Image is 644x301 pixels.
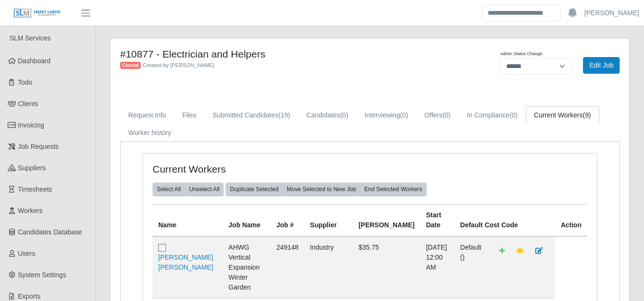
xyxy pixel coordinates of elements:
a: Edit Job [583,57,620,74]
th: Job # [271,204,305,236]
th: Name [153,204,223,236]
a: Files [174,106,204,125]
span: (9) [583,111,591,119]
span: Closed [120,62,141,69]
th: Supplier [304,204,353,236]
span: Todo [18,78,32,86]
span: Exports [18,292,41,300]
span: Workers [18,207,43,214]
h4: #10877 - Electrician and Helpers [120,48,406,60]
a: In Compliance [459,106,526,125]
button: Duplicate Selected [225,183,283,196]
a: Offers [416,106,459,125]
span: SLM Services [10,34,51,42]
label: Admin Status Change: [500,51,543,58]
a: Submitted Candidates [204,106,298,125]
span: (0) [442,111,450,119]
span: Clients [18,100,39,107]
h4: Current Workers [153,163,326,175]
td: AHWG Vertical Expansion Winter Garden [223,236,270,299]
span: (0) [510,111,518,119]
a: Request Info [120,106,174,125]
span: System Settings [18,271,66,279]
a: Current Workers [526,106,599,125]
th: [PERSON_NAME] [353,204,420,236]
button: Select All [153,183,185,196]
span: Timesheets [18,185,52,193]
span: Created by [PERSON_NAME] [143,62,214,68]
button: Move Selected to New Job [282,183,360,196]
input: Search [481,5,561,21]
a: [PERSON_NAME] [584,8,639,18]
th: Default Cost Code [454,204,555,236]
th: Job Name [223,204,270,236]
a: Worker history [120,124,179,142]
a: [PERSON_NAME] [PERSON_NAME] [158,253,213,271]
span: (0) [400,111,408,119]
a: Add Default Cost Code [493,243,511,259]
td: Industry [304,236,353,299]
td: 249148 [271,236,305,299]
span: Dashboard [18,57,51,65]
span: (0) [340,111,348,119]
th: Action [555,204,587,236]
span: Candidates Database [18,228,82,236]
td: [DATE] 12:00 AM [420,236,455,299]
td: $35.75 [353,236,420,299]
div: bulk actions [225,183,427,196]
th: Start Date [420,204,455,236]
button: End Selected Workers [360,183,427,196]
a: Candidates [298,106,357,125]
span: Suppliers [18,164,46,172]
button: Unselect All [184,183,224,196]
span: Users [18,250,36,257]
span: Job Requests [18,143,59,150]
a: Make Team Lead [511,243,530,259]
span: Invoicing [18,121,44,129]
td: Default () [454,236,487,299]
a: Interviewing [357,106,417,125]
span: (19) [278,111,290,119]
div: bulk actions [153,183,224,196]
img: SLM Logo [13,8,61,19]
